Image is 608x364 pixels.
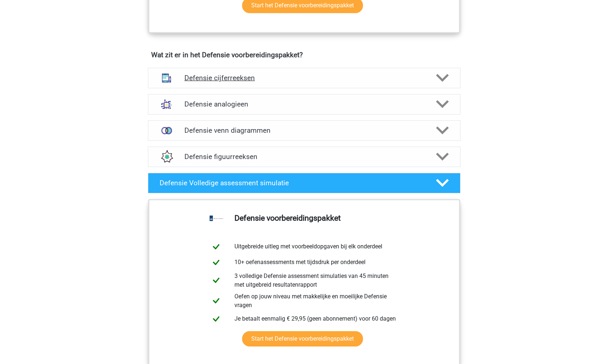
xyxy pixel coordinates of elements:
a: Defensie Volledige assessment simulatie [145,173,463,193]
a: analogieen Defensie analogieen [145,94,463,115]
img: analogieen [157,95,176,114]
a: Start het Defensie voorbereidingspakket [242,331,363,346]
img: cijferreeksen [157,69,176,88]
h4: Defensie analogieen [184,100,424,108]
img: venn diagrammen [157,121,176,140]
h4: Defensie figuurreeksen [184,152,424,161]
a: figuurreeksen Defensie figuurreeksen [145,147,463,167]
h4: Defensie Volledige assessment simulatie [160,179,424,187]
h4: Defensie venn diagrammen [184,126,424,135]
h4: Defensie cijferreeksen [184,74,424,82]
img: figuurreeksen [157,147,176,166]
a: venn diagrammen Defensie venn diagrammen [145,120,463,141]
a: cijferreeksen Defensie cijferreeksen [145,68,463,88]
h4: Wat zit er in het Defensie voorbereidingspakket? [151,51,457,59]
